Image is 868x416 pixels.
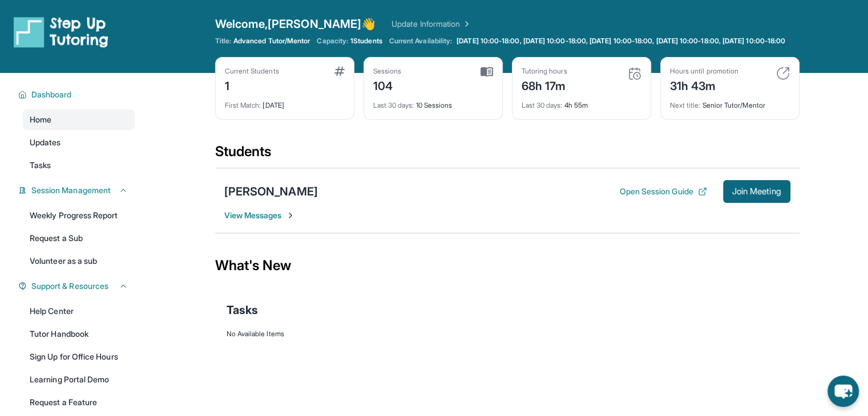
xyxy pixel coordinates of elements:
div: 104 [373,76,402,94]
img: card [481,67,493,77]
a: Tutor Handbook [23,324,135,344]
span: [DATE] 10:00-18:00, [DATE] 10:00-18:00, [DATE] 10:00-18:00, [DATE] 10:00-18:00, [DATE] 10:00-18:00 [457,36,785,46]
span: Last 30 days : [373,101,414,109]
div: 10 Sessions [373,94,493,110]
button: Dashboard [27,89,128,100]
div: 4h 55m [522,94,641,110]
div: Tutoring hours [522,67,567,76]
a: Updates [23,132,135,153]
span: Welcome, [PERSON_NAME] 👋 [215,16,376,32]
a: Help Center [23,301,135,321]
span: Tasks [227,302,258,318]
span: Advanced Tutor/Mentor [233,36,310,46]
a: Home [23,109,135,130]
div: What's New [215,240,800,291]
img: Chevron Right [460,18,471,30]
img: card [628,67,641,80]
div: Students [215,142,800,168]
span: Last 30 days : [522,101,563,109]
a: Request a Feature [23,392,135,413]
a: Tasks [23,155,135,176]
div: 31h 43m [670,76,738,94]
span: Home [30,114,51,125]
a: Sign Up for Office Hours [23,346,135,367]
span: Dashboard [31,89,72,100]
div: Hours until promotion [670,67,738,76]
div: Sessions [373,67,402,76]
span: Next title : [670,101,701,109]
span: Support & Resources [31,280,108,292]
img: Chevron-Right [286,211,295,220]
img: logo [14,16,108,48]
div: [PERSON_NAME] [224,183,318,199]
span: Current Availability: [389,36,452,46]
span: Title: [215,36,231,46]
span: Updates [30,137,61,148]
a: Volunteer as a sub [23,251,135,271]
img: card [776,67,790,80]
a: Request a Sub [23,228,135,248]
a: Weekly Progress Report [23,205,135,226]
span: Session Management [31,185,111,196]
button: Open Session Guide [619,186,706,197]
div: Current Students [225,67,279,76]
button: Session Management [27,185,128,196]
div: No Available Items [227,329,788,338]
div: 68h 17m [522,76,567,94]
div: 1 [225,76,279,94]
span: Join Meeting [732,188,781,195]
a: [DATE] 10:00-18:00, [DATE] 10:00-18:00, [DATE] 10:00-18:00, [DATE] 10:00-18:00, [DATE] 10:00-18:00 [454,36,788,46]
div: Senior Tutor/Mentor [670,94,790,110]
a: Learning Portal Demo [23,369,135,390]
button: Support & Resources [27,280,128,292]
div: [DATE] [225,94,345,110]
button: Join Meeting [723,180,790,203]
span: 1 Students [350,36,382,46]
a: Update Information [391,18,471,30]
span: View Messages [224,210,296,221]
button: chat-button [827,376,859,407]
span: First Match : [225,101,261,109]
img: card [334,67,345,76]
span: Capacity: [317,36,348,46]
span: Tasks [30,160,51,171]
